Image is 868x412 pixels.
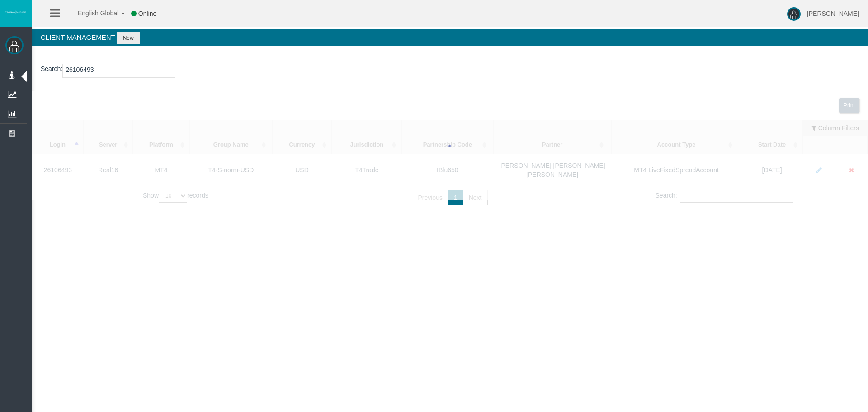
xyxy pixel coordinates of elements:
span: Client Management [41,33,115,41]
img: user-image [787,7,801,21]
img: logo.svg [5,10,27,14]
label: Search [41,64,61,74]
span: English Global [66,9,118,17]
span: [PERSON_NAME] [807,10,859,17]
span: Online [138,10,156,17]
p: : [41,64,859,78]
button: New [117,32,140,44]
